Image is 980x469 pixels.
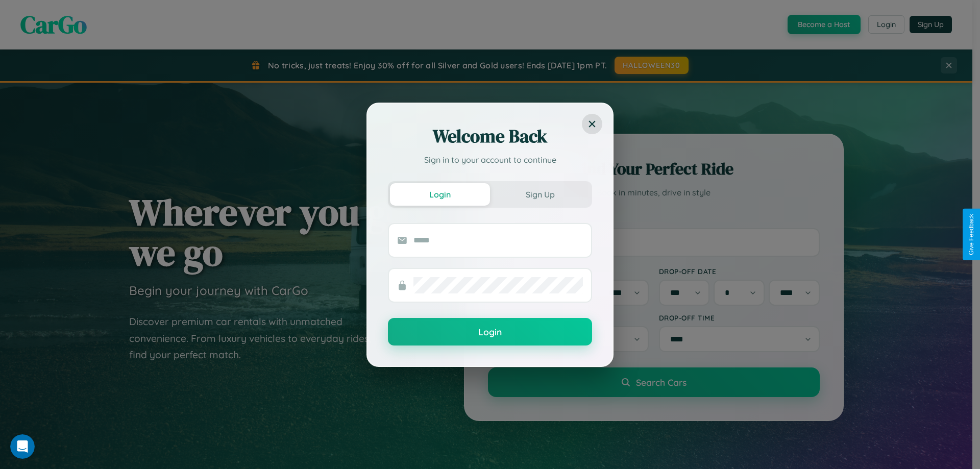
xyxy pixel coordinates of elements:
[490,183,590,206] button: Sign Up
[10,434,35,459] iframe: Intercom live chat
[388,154,592,166] p: Sign in to your account to continue
[388,124,592,149] h2: Welcome Back
[968,214,975,255] div: Give Feedback
[390,183,490,206] button: Login
[388,318,592,345] button: Login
